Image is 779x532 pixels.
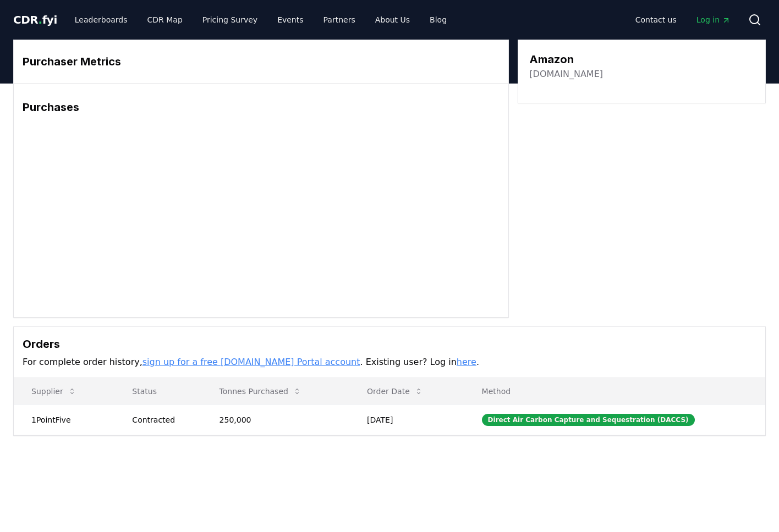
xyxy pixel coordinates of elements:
span: Log in [696,14,731,25]
span: . [39,13,42,26]
a: Events [268,10,312,30]
h3: Orders [23,336,756,352]
nav: Main [627,10,739,30]
h3: Purchases [23,99,500,115]
h3: Amazon [529,51,603,68]
button: Tonnes Purchased [211,380,310,402]
a: Contact us [627,10,685,30]
a: Blog [421,10,456,30]
a: CDR.fyi [13,12,57,27]
a: Pricing Survey [194,10,266,30]
div: Direct Air Carbon Capture and Sequestration (DACCS) [482,414,695,426]
a: here [457,357,476,367]
td: 250,000 [202,404,349,435]
button: Supplier [23,380,85,402]
p: Status [123,386,193,397]
a: Partners [315,10,364,30]
p: For complete order history, . Existing user? Log in . [23,356,756,369]
td: [DATE] [349,404,464,435]
nav: Main [66,10,456,30]
h3: Purchaser Metrics [23,53,500,70]
a: Leaderboards [66,10,136,30]
a: CDR Map [139,10,191,30]
a: About Us [366,10,419,30]
a: Log in [688,10,739,30]
button: Order Date [358,380,432,402]
p: Method [473,386,756,397]
div: Contracted [132,414,193,425]
a: sign up for a free [DOMAIN_NAME] Portal account [142,357,360,367]
span: CDR fyi [13,13,57,26]
a: [DOMAIN_NAME] [529,68,603,81]
td: 1PointFive [14,404,114,435]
